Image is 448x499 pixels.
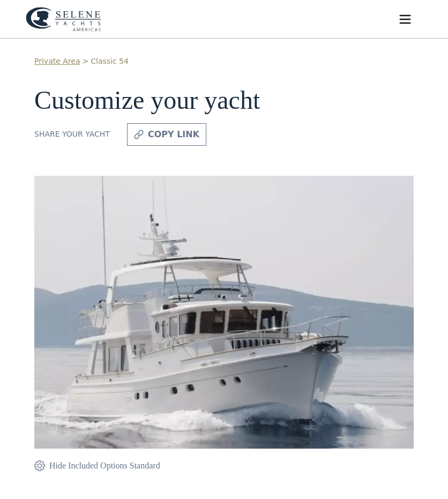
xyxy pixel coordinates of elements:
[134,128,144,141] img: icon
[34,459,45,472] img: icon
[34,129,110,140] div: Share your yacht
[82,56,88,67] div: >
[148,128,199,141] div: copy link
[34,86,414,115] h1: Customize your yacht
[34,56,80,67] a: Private Area
[34,459,160,472] a: Hide Included Options Standard
[49,459,160,472] div: Hide Included Options Standard
[26,7,101,32] img: logo
[91,56,129,67] a: Classic 54
[127,123,206,146] a: copy link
